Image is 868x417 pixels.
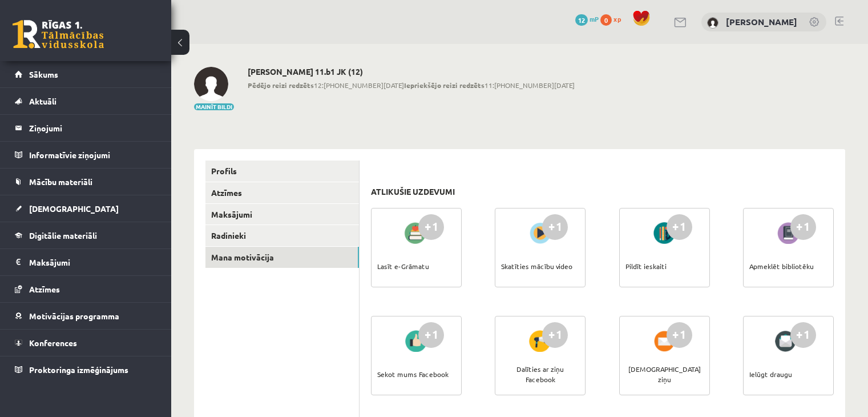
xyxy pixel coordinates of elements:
[15,276,157,302] a: Atzīmes
[667,322,692,348] div: +1
[15,88,157,114] a: Aktuāli
[726,16,797,27] a: [PERSON_NAME]
[749,354,792,394] div: Ielūgt draugu
[29,142,157,168] legend: Informatīvie ziņojumi
[15,169,157,195] a: Mācību materiāli
[404,81,485,90] b: Iepriekšējo reizi redzēts
[194,67,228,101] img: Sendija Ivanova
[575,14,588,26] span: 12
[501,246,572,286] div: Skatīties mācību video
[29,249,157,275] legend: Maksājumi
[15,330,157,356] a: Konferences
[248,81,314,90] b: Pēdējo reizi redzēts
[205,247,359,268] a: Mana motivācija
[15,61,157,87] a: Sākums
[418,214,444,240] div: +1
[29,364,128,375] span: Proktoringa izmēģinājums
[15,356,157,383] a: Proktoringa izmēģinājums
[29,230,97,240] span: Digitālie materiāli
[418,322,444,348] div: +1
[625,354,704,394] div: [DEMOGRAPHIC_DATA] ziņu
[790,214,816,240] div: +1
[377,354,449,394] div: Sekot mums Facebook
[29,311,119,321] span: Motivācijas programma
[371,187,455,197] h3: Atlikušie uzdevumi
[15,303,157,329] a: Motivācijas programma
[613,14,621,23] span: xp
[205,182,359,203] a: Atzīmes
[205,204,359,225] a: Maksājumi
[13,20,104,49] a: Rīgas 1. Tālmācības vidusskola
[600,14,627,23] a: 0 xp
[542,214,568,240] div: +1
[248,80,575,90] span: 12:[PHONE_NUMBER][DATE] 11:[PHONE_NUMBER][DATE]
[15,142,157,168] a: Informatīvie ziņojumi
[205,225,359,246] a: Radinieki
[29,177,92,187] span: Mācību materiāli
[29,338,77,348] span: Konferences
[542,322,568,348] div: +1
[15,115,157,141] a: Ziņojumi
[29,96,56,106] span: Aktuāli
[667,214,692,240] div: +1
[600,14,612,26] span: 0
[575,14,599,23] a: 12 mP
[248,67,575,77] h2: [PERSON_NAME] 11.b1 JK (12)
[749,246,814,286] div: Apmeklēt bibliotēku
[377,246,429,286] div: Lasīt e-Grāmatu
[29,284,60,294] span: Atzīmes
[501,354,579,394] div: Dalīties ar ziņu Facebook
[29,203,119,214] span: [DEMOGRAPHIC_DATA]
[15,249,157,275] a: Maksājumi
[15,195,157,222] a: [DEMOGRAPHIC_DATA]
[590,14,599,23] span: mP
[625,246,667,286] div: Pildīt ieskaiti
[29,115,157,141] legend: Ziņojumi
[205,161,359,182] a: Profils
[707,17,718,29] img: Sendija Ivanova
[15,222,157,248] a: Digitālie materiāli
[194,103,234,110] button: Mainīt bildi
[790,322,816,348] div: +1
[29,69,58,79] span: Sākums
